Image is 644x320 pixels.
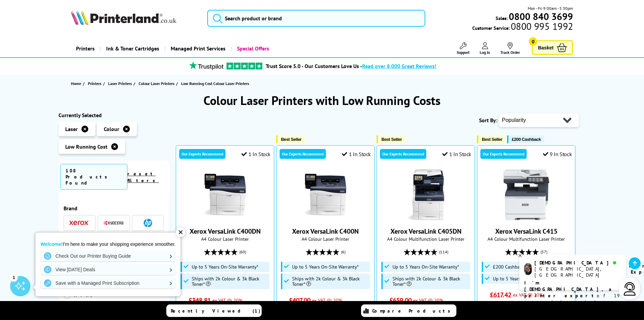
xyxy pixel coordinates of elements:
[392,264,459,270] span: Up to 5 Years On-Site Warranty*
[64,205,164,212] span: Brand
[231,40,274,57] a: Special Offers
[289,296,310,305] span: £407.00
[623,282,637,296] img: user-headset-light.svg
[139,80,174,87] span: Colour Laser Printers
[496,15,508,21] span: Sales:
[65,143,108,150] span: Low Running Cost
[88,80,103,87] a: Printers
[239,246,246,258] span: (60)
[389,296,411,305] span: £659.00
[100,40,164,57] a: Ink & Toner Cartridges
[69,220,90,225] img: Xerox
[362,63,436,69] span: Read over 8,000 Great Reviews!
[541,246,547,258] span: (57)
[58,92,586,108] h1: Colour Laser Printers with Low Running Costs
[212,297,242,303] span: ex VAT @ 20%
[514,300,528,307] span: inc VAT
[538,43,553,52] span: Basket
[280,149,326,159] div: Our Experts Recommend
[477,135,506,143] button: Best Seller
[189,296,211,305] span: £348.81
[501,215,552,221] a: Xerox VersaLink C415
[390,227,461,236] a: Xerox VersaLink C405DN
[10,274,18,281] div: 1
[200,215,251,221] a: Xerox VersaLink C400DN
[442,151,471,157] div: 1 In Stock
[171,308,261,314] span: Recently Viewed (1)
[524,263,532,275] img: chris-livechat.png
[480,42,490,55] a: Log In
[41,241,63,247] strong: Welcome!
[41,264,175,275] a: View [DATE] Deals
[500,42,520,55] a: Track Order
[103,219,124,227] a: Kyocera
[71,40,100,57] a: Printers
[529,37,537,46] span: 0
[481,236,572,242] span: A4 Colour Multifunction Laser Printer
[58,112,169,119] div: Currently Selected
[392,276,469,287] span: Ships with 2k Colour & 3k Black Toner*
[528,5,573,12] span: Mon - Fri 9:00am - 5:30pm
[71,80,83,87] a: Home
[380,236,471,242] span: A4 Colour Multifunction Laser Printer
[439,246,448,258] span: (114)
[482,137,502,142] span: Best Seller
[493,276,559,281] span: Up to 5 Years On-Site Warranty*
[176,228,185,237] div: ✕
[69,219,90,227] a: Xerox
[532,40,573,55] a: Basket 0
[341,246,345,258] span: (6)
[490,291,511,299] span: £617.42
[180,236,270,242] span: A4 Colour Laser Printer
[139,80,176,87] a: Colour Laser Printers
[534,260,621,266] div: [DEMOGRAPHIC_DATA]
[200,169,251,220] img: Xerox VersaLink C400DN
[280,236,371,242] span: A4 Colour Laser Printer
[103,220,124,226] img: Kyocera
[181,81,249,86] span: Low Running Cost Colour Laser Printers
[71,10,176,25] img: Printerland Logo
[192,264,258,270] span: Up to 5 Years On-Site Warranty*
[41,278,175,289] a: Save with a Managed Print Subscription
[166,304,262,317] a: Recently Viewed (1)
[457,50,470,55] span: Support
[401,215,451,221] a: Xerox VersaLink C405DN
[361,304,456,317] a: Compare Products
[104,126,119,132] span: Colour
[501,169,552,220] img: Xerox VersaLink C415
[543,151,572,157] div: 9 In Stock
[534,266,621,278] div: [GEOGRAPHIC_DATA], [GEOGRAPHIC_DATA]
[493,264,524,270] span: £200 Cashback
[507,135,544,143] button: £200 Cashback
[292,227,359,236] a: Xerox VersaLink C400N
[192,276,268,287] span: Ships with 2k Colour & 3k Black Toner*
[190,227,261,236] a: Xerox VersaLink C400DN
[276,135,305,143] button: Best Seller
[381,137,402,142] span: Best Seller
[312,297,342,303] span: ex VAT @ 20%
[41,241,175,247] p: I'm here to make your shopping experience smoother.
[300,169,351,220] img: Xerox VersaLink C400N
[88,80,101,87] span: Printers
[524,280,621,318] p: of 19 years! I can help you choose the right product
[413,297,443,303] span: ex VAT @ 20%
[41,251,175,261] a: Check Out our Printer Buying Guide
[457,42,470,55] a: Support
[108,80,132,87] span: Laser Printers
[144,219,152,227] img: HP
[508,13,573,20] a: 0800 840 3699
[65,126,78,132] span: Laser
[226,63,262,69] img: trustpilot rating
[513,292,543,298] span: ex VAT @ 20%
[472,23,573,31] span: Customer Service:
[380,149,426,159] div: Our Experts Recommend
[127,171,159,184] a: reset filters
[138,219,158,227] a: HP
[164,40,231,57] a: Managed Print Services
[241,151,270,157] div: 1 In Stock
[108,80,134,87] a: Laser Printers
[281,137,302,142] span: Best Seller
[60,164,128,190] span: 108 Products Found
[490,299,512,308] span: £740.90
[512,137,541,142] span: £200 Cashback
